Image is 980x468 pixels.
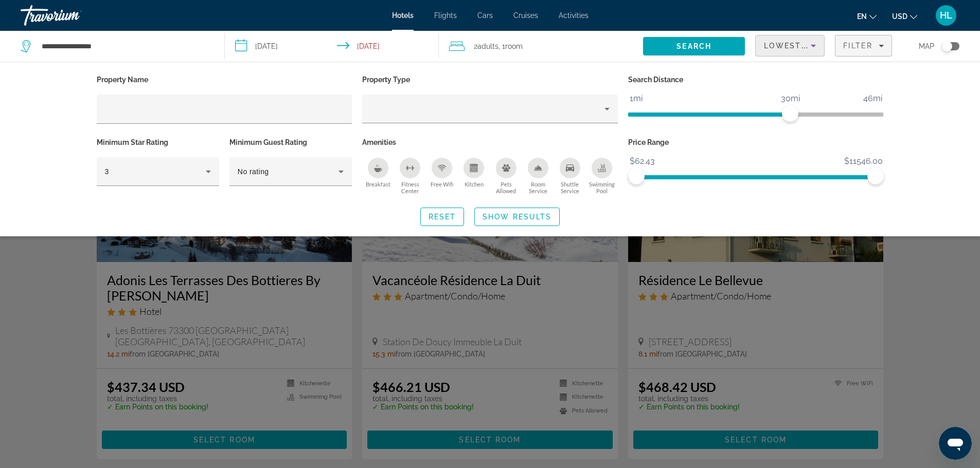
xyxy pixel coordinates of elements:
[392,11,414,20] a: Hotels
[764,40,816,52] mat-select: Sort by
[477,11,493,20] a: Cars
[676,42,711,50] span: Search
[498,39,523,53] span: , 1
[426,157,458,195] button: Free Wifi
[940,10,952,21] span: HL
[483,213,551,221] span: Show Results
[465,181,484,188] span: Kitchen
[586,181,618,194] span: Swimming Pool
[628,91,644,106] span: 1mi
[939,427,972,460] iframe: Bouton de lancement de la fenêtre de messagerie
[394,157,426,195] button: Fitness Center
[554,181,586,194] span: Shuttle Service
[225,31,439,62] button: Select check in and out date
[362,135,618,149] p: Amenities
[238,167,269,176] span: No rating
[105,167,109,176] span: 3
[97,135,219,149] p: Minimum Star Rating
[933,5,959,26] button: User Menu
[370,103,610,115] mat-select: Property type
[490,157,522,195] button: Pets Allowed
[394,181,426,194] span: Fitness Center
[513,11,538,20] a: Cruises
[429,213,456,221] span: Reset
[92,72,889,197] div: Hotel Filters
[892,12,907,21] span: USD
[21,2,123,29] a: Travorium
[41,39,209,54] input: Search hotel destination
[586,157,618,195] button: Swimming Pool
[434,11,457,20] a: Flights
[779,91,801,106] span: 30mi
[843,154,884,169] span: $11546.00
[764,42,830,50] span: Lowest Price
[628,168,645,184] span: ngx-slider
[474,39,498,53] span: 2
[628,175,884,177] ngx-slider: ngx-slider
[431,181,453,188] span: Free Wifi
[474,208,560,226] button: Show Results
[362,157,394,195] button: Breakfast
[522,181,554,194] span: Room Service
[490,181,522,194] span: Pets Allowed
[628,113,884,115] ngx-slider: ngx-slider
[458,157,490,195] button: Kitchen
[97,72,352,87] p: Property Name
[919,39,934,53] span: Map
[362,72,618,87] p: Property Type
[835,35,892,57] button: Filters
[420,208,465,226] button: Reset
[477,42,498,50] span: Adults
[439,31,643,62] button: Travelers: 2 adults, 0 children
[643,37,745,55] button: Search
[934,42,959,51] button: Toggle map
[857,12,867,21] span: en
[505,42,523,50] span: Room
[628,135,884,149] p: Price Range
[867,168,884,184] span: ngx-slider-max
[554,157,586,195] button: Shuttle Service
[229,135,352,149] p: Minimum Guest Rating
[862,91,884,106] span: 46mi
[892,9,917,24] button: Change currency
[522,157,554,195] button: Room Service
[782,105,798,122] span: ngx-slider
[857,9,877,24] button: Change language
[628,154,656,169] span: $62.43
[843,42,872,50] span: Filter
[366,181,390,188] span: Breakfast
[559,11,589,20] a: Activities
[628,72,884,87] p: Search Distance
